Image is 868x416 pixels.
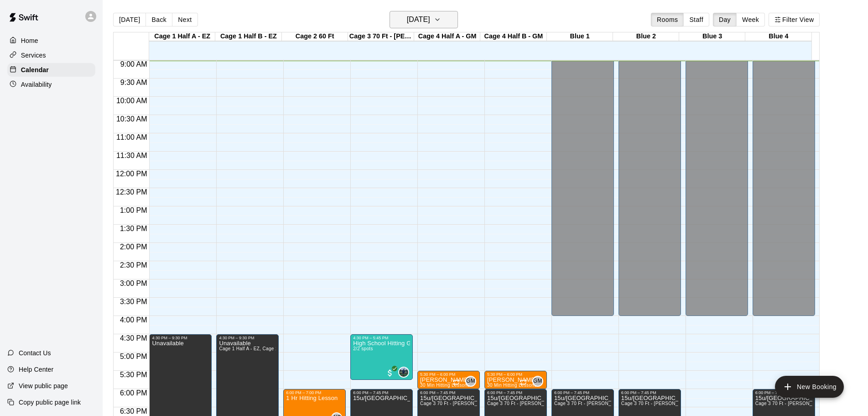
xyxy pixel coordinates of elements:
[19,398,81,407] p: Copy public page link
[118,261,150,269] span: 2:30 PM
[554,401,767,406] span: Cage 3 70 Ft - [PERSON_NAME], Cage 4 Half A - GM, Cage 4 Half B - GM, Blue 1, Blue 2, Blue 4
[286,390,343,395] div: 6:00 PM – 7:00 PM
[399,368,408,377] img: Carson Lee
[520,379,527,386] span: Recurring event
[21,80,52,89] p: Availability
[465,376,476,387] div: Gabe Memmert
[480,32,546,41] div: Cage 4 Half B - GM
[7,63,95,77] a: Calendar
[172,13,198,26] button: Next
[487,390,544,395] div: 6:00 PM – 7:45 PM
[7,34,95,47] a: Home
[487,383,537,388] span: 30 Min Hitting Lessons
[385,369,395,378] span: All customers have paid
[533,377,542,386] span: GM
[420,372,477,377] div: 5:30 PM – 6:00 PM
[621,401,834,406] span: Cage 3 70 Ft - [PERSON_NAME], Cage 4 Half A - GM, Cage 4 Half B - GM, Blue 1, Blue 2, Blue 4
[414,32,480,41] div: Cage 4 Half A - GM
[348,32,414,41] div: Cage 3 70 Ft - [PERSON_NAME]
[466,377,475,386] span: GM
[487,401,700,406] span: Cage 3 70 Ft - [PERSON_NAME], Cage 4 Half A - GM, Cage 4 Half B - GM, Blue 1, Blue 2, Blue 4
[353,346,373,351] span: 2/2 spots filled
[118,298,150,305] span: 3:30 PM
[118,334,150,342] span: 4:30 PM
[398,367,409,378] div: Carson Lee
[114,115,150,123] span: 10:30 AM
[7,78,95,91] a: Availability
[146,13,172,26] button: Back
[736,13,765,26] button: Week
[19,348,51,358] p: Contact Us
[613,32,679,41] div: Blue 2
[484,371,547,389] div: 5:30 PM – 6:00 PM: Colton Powers
[621,390,678,395] div: 6:00 PM – 7:45 PM
[21,65,49,74] p: Calendar
[417,371,480,389] div: 5:30 PM – 6:00 PM: Colton Powers
[149,32,215,41] div: Cage 1 Half A - EZ
[7,48,95,62] a: Services
[469,376,476,387] span: Gabe Memmert
[114,97,150,105] span: 10:00 AM
[547,32,613,41] div: Blue 1
[118,389,150,397] span: 6:00 PM
[118,225,150,232] span: 1:30 PM
[21,51,46,60] p: Services
[713,13,737,26] button: Day
[114,133,150,141] span: 11:00 AM
[219,336,276,340] div: 4:30 PM – 9:30 PM
[118,407,150,415] span: 6:30 PM
[487,372,544,377] div: 5:30 PM – 6:00 PM
[745,32,811,41] div: Blue 4
[21,36,38,45] p: Home
[775,376,844,398] button: add
[219,346,303,351] span: Cage 1 Half A - EZ, Cage 1 Half B - EZ
[118,316,150,324] span: 4:00 PM
[114,152,150,159] span: 11:30 AM
[353,336,410,340] div: 4:30 PM – 5:45 PM
[407,13,430,26] h6: [DATE]
[152,336,209,340] div: 4:30 PM – 9:30 PM
[452,379,460,386] span: Recurring event
[113,13,146,26] button: [DATE]
[118,60,150,68] span: 9:00 AM
[282,32,348,41] div: Cage 2 60 Ft
[215,32,281,41] div: Cage 1 Half B - EZ
[769,13,820,26] button: Filter View
[19,365,53,374] p: Help Center
[114,170,149,178] span: 12:00 PM
[554,390,611,395] div: 6:00 PM – 7:45 PM
[114,188,149,196] span: 12:30 PM
[118,353,150,360] span: 5:00 PM
[118,371,150,379] span: 5:30 PM
[651,13,684,26] button: Rooms
[420,383,470,388] span: 30 Min Hitting Lessons
[402,367,409,378] span: Carson Lee
[19,381,68,390] p: View public page
[683,13,709,26] button: Staff
[350,334,413,380] div: 4:30 PM – 5:45 PM: High School Hitting Group
[118,279,150,287] span: 3:00 PM
[679,32,745,41] div: Blue 3
[420,401,633,406] span: Cage 3 70 Ft - [PERSON_NAME], Cage 4 Half A - GM, Cage 4 Half B - GM, Blue 1, Blue 2, Blue 4
[353,390,410,395] div: 6:00 PM – 7:45 PM
[420,390,477,395] div: 6:00 PM – 7:45 PM
[532,376,543,387] div: Gabe Memmert
[390,11,458,28] button: [DATE]
[118,243,150,251] span: 2:00 PM
[118,79,150,86] span: 9:30 AM
[536,376,543,387] span: Gabe Memmert
[118,206,150,214] span: 1:00 PM
[755,390,812,395] div: 6:00 PM – 7:45 PM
